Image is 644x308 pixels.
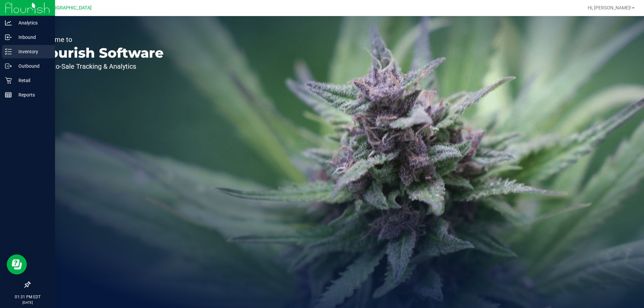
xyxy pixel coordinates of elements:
[3,300,52,305] p: [DATE]
[5,77,12,84] inline-svg: Retail
[5,91,12,98] inline-svg: Reports
[3,294,52,300] p: 01:31 PM EDT
[588,5,631,10] span: Hi, [PERSON_NAME]!
[36,36,164,43] p: Welcome to
[12,48,52,56] p: Inventory
[12,91,52,99] p: Reports
[36,46,164,60] p: Flourish Software
[7,254,27,274] iframe: Resource center
[12,33,52,41] p: Inbound
[5,19,12,26] inline-svg: Analytics
[12,62,52,70] p: Outbound
[12,76,52,84] p: Retail
[12,19,52,27] p: Analytics
[36,63,164,70] p: Seed-to-Sale Tracking & Analytics
[5,48,12,55] inline-svg: Inventory
[5,34,12,41] inline-svg: Inbound
[46,5,92,11] span: [GEOGRAPHIC_DATA]
[5,63,12,69] inline-svg: Outbound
